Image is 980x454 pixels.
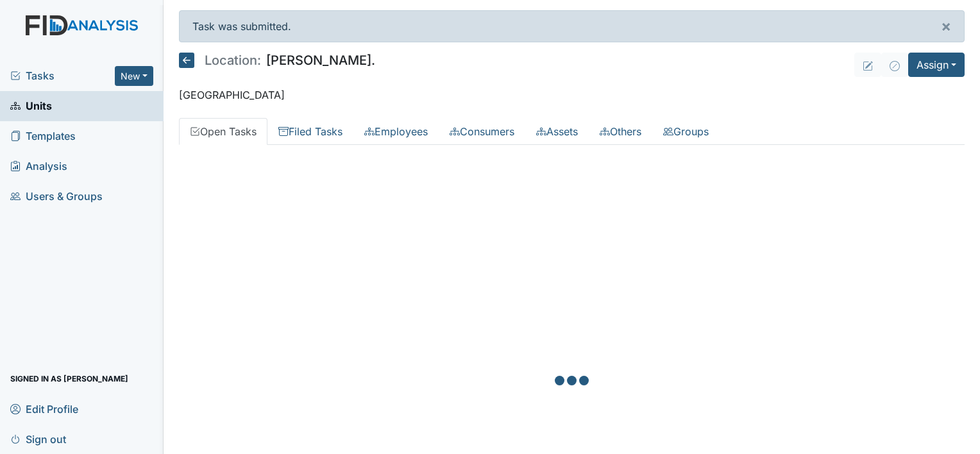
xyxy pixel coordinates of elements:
span: Signed in as [PERSON_NAME] [10,369,128,389]
button: Assign [908,53,965,77]
span: Analysis [10,156,67,176]
a: Consumers [439,118,525,145]
button: New [115,66,153,86]
span: Edit Profile [10,399,78,419]
span: Location: [205,54,261,67]
span: × [941,17,951,35]
p: [GEOGRAPHIC_DATA] [179,87,965,103]
button: × [928,11,964,42]
a: Employees [353,118,439,145]
a: Filed Tasks [267,118,353,145]
div: Task was submitted. [179,10,965,42]
a: Open Tasks [179,118,267,145]
span: Sign out [10,429,66,449]
span: Templates [10,126,76,146]
span: Users & Groups [10,187,103,206]
a: Groups [652,118,720,145]
span: Units [10,96,52,116]
a: Others [589,118,652,145]
a: Assets [525,118,589,145]
h5: [PERSON_NAME]. [179,53,375,68]
a: Tasks [10,68,115,83]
